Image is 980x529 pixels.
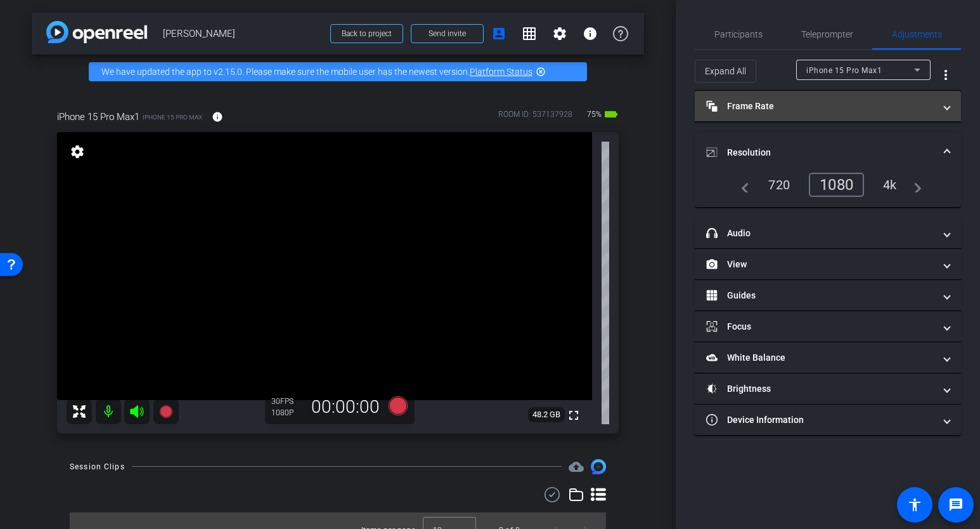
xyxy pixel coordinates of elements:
button: Back to project [330,24,403,43]
div: ROOM ID: 537137928 [498,109,572,127]
mat-icon: highlight_off [536,67,546,77]
mat-icon: info [583,26,598,41]
mat-expansion-panel-header: Audio [695,218,961,248]
mat-icon: more_vert [938,67,953,83]
span: iPhone 15 Pro Max1 [806,66,882,75]
mat-panel-title: View [706,258,934,271]
mat-icon: navigate_before [734,177,749,192]
span: Participants [714,30,763,39]
div: 1080P [271,408,303,418]
img: app-logo [46,21,147,43]
button: More Options for Adjustments Panel [931,60,961,90]
mat-icon: navigate_next [906,177,922,192]
div: 00:00:00 [303,396,388,418]
mat-expansion-panel-header: Frame Rate [695,91,961,121]
mat-panel-title: Audio [706,227,934,240]
span: FPS [280,397,293,406]
mat-icon: battery_std [603,107,619,122]
mat-panel-title: Focus [706,320,934,333]
div: 30 [271,396,303,406]
mat-panel-title: Frame Rate [706,100,934,113]
mat-panel-title: Resolution [706,146,934,159]
div: Session Clips [70,460,125,473]
img: Session clips [591,459,606,474]
button: Expand All [695,60,756,83]
div: 4k [874,174,906,196]
mat-expansion-panel-header: Resolution [695,132,961,173]
mat-icon: account_box [491,26,506,41]
mat-expansion-panel-header: Focus [695,311,961,342]
div: 1080 [809,173,864,197]
mat-expansion-panel-header: Guides [695,280,961,311]
div: 720 [759,174,799,196]
mat-expansion-panel-header: White Balance [695,342,961,373]
div: We have updated the app to v2.15.0. Please make sure the mobile user has the newest version. [89,62,587,81]
mat-icon: cloud_upload [569,459,584,474]
span: Destinations for your clips [569,459,584,474]
span: iPhone 15 Pro Max1 [57,110,139,124]
span: 48.2 GB [528,407,565,422]
span: Teleprompter [801,30,853,39]
span: 75% [585,104,603,124]
span: Expand All [705,59,746,83]
mat-panel-title: Brightness [706,382,934,396]
mat-icon: settings [68,144,86,159]
span: [PERSON_NAME] [163,21,323,46]
mat-icon: accessibility [907,497,922,512]
span: Back to project [342,29,392,38]
span: Send invite [429,29,466,39]
span: Adjustments [892,30,942,39]
mat-icon: fullscreen [566,408,581,423]
a: Platform Status [470,67,532,77]
mat-icon: info [212,111,223,123]
mat-expansion-panel-header: View [695,249,961,279]
mat-icon: settings [552,26,567,41]
mat-panel-title: Device Information [706,413,934,427]
div: Resolution [695,173,961,207]
button: Send invite [411,24,484,43]
mat-panel-title: Guides [706,289,934,302]
mat-icon: grid_on [522,26,537,41]
mat-panel-title: White Balance [706,351,934,365]
mat-expansion-panel-header: Device Information [695,405,961,435]
mat-expansion-panel-header: Brightness [695,373,961,404]
span: iPhone 15 Pro Max [143,112,202,122]
mat-icon: message [948,497,964,512]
